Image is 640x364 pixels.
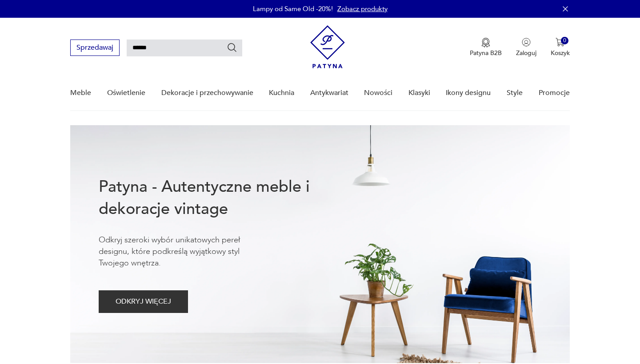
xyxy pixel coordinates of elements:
[516,38,536,57] button: Zaloguj
[107,76,145,110] a: Oświetlenie
[99,234,268,269] p: Odkryj szeroki wybór unikatowych pereł designu, które podkreślą wyjątkowy styl Twojego wnętrza.
[539,76,570,110] a: Promocje
[99,290,188,313] button: ODKRYJ WIĘCEJ
[99,299,188,305] a: ODKRYJ WIĘCEJ
[551,38,570,57] button: 0Koszyk
[556,38,564,47] img: Ikona koszyka
[310,25,345,68] img: Patyna - sklep z meblami i dekoracjami vintage
[522,38,531,47] img: Ikonka użytkownika
[446,76,491,110] a: Ikony designu
[507,76,523,110] a: Style
[364,76,392,110] a: Nowości
[70,45,120,51] a: Sprzedawaj
[253,4,333,13] p: Lampy od Same Old -20%!
[516,49,536,57] p: Zaloguj
[99,176,339,220] h1: Patyna - Autentyczne meble i dekoracje vintage
[561,37,568,44] div: 0
[269,76,294,110] a: Kuchnia
[408,76,430,110] a: Klasyki
[70,76,91,110] a: Meble
[470,49,502,57] p: Patyna B2B
[310,76,348,110] a: Antykwariat
[337,4,388,13] a: Zobacz produkty
[551,49,570,57] p: Koszyk
[470,38,502,57] a: Ikona medaluPatyna B2B
[227,42,237,53] button: Szukaj
[470,38,502,57] button: Patyna B2B
[481,38,490,47] img: Ikona medalu
[161,76,253,110] a: Dekoracje i przechowywanie
[70,40,120,56] button: Sprzedawaj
